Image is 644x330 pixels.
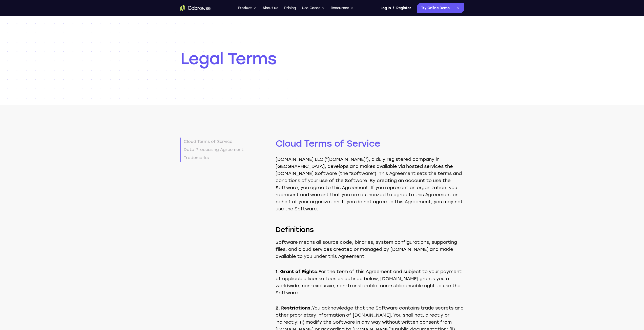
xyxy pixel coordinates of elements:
[276,305,312,311] strong: 2. Restrictions.
[276,89,464,150] h2: Cloud Terms of Service
[180,5,211,11] a: Go to the home page
[180,138,251,146] a: Cloud Terms of Service
[417,3,464,13] a: Try Online Demo
[238,3,257,13] button: Product
[180,154,251,162] a: Trademarks
[262,3,278,13] a: About us
[276,268,464,296] p: For the term of this Agreement and subject to your payment of applicable license fees as defined ...
[284,3,296,13] a: Pricing
[276,269,319,274] strong: 1. Grant of Rights.
[180,146,251,154] a: Data Processing Agreement
[180,49,464,69] h1: Legal Terms
[276,225,464,235] h3: Definitions
[381,3,391,13] a: Log In
[396,3,411,13] a: Register
[302,3,325,13] button: Use Cases
[393,5,394,11] span: /
[331,3,354,13] button: Resources
[276,239,464,260] p: Software means all source code, binaries, system configurations, supporting files, and cloud serv...
[276,156,464,212] p: [DOMAIN_NAME] LLC (“[DOMAIN_NAME]”), a duly registered company in [GEOGRAPHIC_DATA], develops and...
